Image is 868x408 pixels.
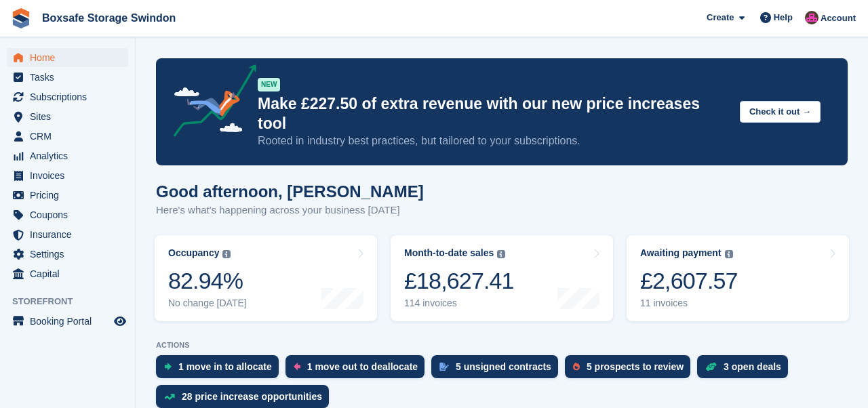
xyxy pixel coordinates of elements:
[30,205,111,224] span: Coupons
[258,78,280,91] div: NEW
[497,250,505,258] img: icon-info-grey-7440780725fd019a000dd9b08b2336e03edf1995a4989e88bcd33f0948082b44.svg
[156,341,848,350] p: ACTIONS
[30,107,111,126] span: Sites
[182,391,322,402] div: 28 price increase opportunities
[178,361,272,372] div: 1 move in to allocate
[168,267,247,295] div: 82.94%
[725,250,733,258] img: icon-info-grey-7440780725fd019a000dd9b08b2336e03edf1995a4989e88bcd33f0948082b44.svg
[30,264,111,283] span: Capital
[565,355,697,385] a: 5 prospects to review
[162,64,257,142] img: price-adjustments-announcement-icon-8257ccfd72463d97f412b2fc003d46551f7dbcb40ab6d574587a9cd5c0d94...
[164,363,172,371] img: move_ins_to_allocate_icon-fdf77a2bb77ea45bf5b3d319d69a93e2d87916cf1d5bf7949dd705db3b84f3ca.svg
[12,295,135,308] span: Storefront
[30,166,111,185] span: Invoices
[627,235,849,321] a: Awaiting payment £2,607.57 11 invoices
[7,68,128,87] a: menu
[391,235,613,321] a: Month-to-date sales £18,627.41 114 invoices
[404,267,514,295] div: £18,627.41
[307,361,418,372] div: 1 move out to deallocate
[30,186,111,205] span: Pricing
[7,107,128,126] a: menu
[7,245,128,264] a: menu
[7,264,128,283] a: menu
[697,355,795,385] a: 3 open deals
[640,267,738,295] div: £2,607.57
[294,363,300,371] img: move_outs_to_deallocate_icon-f764333ba52eb49d3ac5e1228854f67142a1ed5810a6f6cc68b1a99e826820c5.svg
[404,298,514,309] div: 114 invoices
[774,11,793,24] span: Help
[7,186,128,205] a: menu
[30,225,111,244] span: Insurance
[740,101,821,123] button: Check it out →
[7,87,128,106] a: menu
[7,127,128,146] a: menu
[30,48,111,67] span: Home
[30,68,111,87] span: Tasks
[587,361,684,372] div: 5 prospects to review
[164,394,175,400] img: price_increase_opportunities-93ffe204e8149a01c8c9dc8f82e8f89637d9d84a8eef4429ea346261dce0b2c0.svg
[156,355,285,385] a: 1 move in to allocate
[573,363,580,371] img: prospect-51fa495bee0391a8d652442698ab0144808aea92771e9ea1ae160a38d050c398.svg
[7,205,128,224] a: menu
[30,127,111,146] span: CRM
[285,355,431,385] a: 1 move out to deallocate
[30,146,111,165] span: Analytics
[705,362,717,371] img: deal-1b604bf984904fb50ccaf53a9ad4b4a5d6e5aea283cecdc64d6e3604feb123c2.svg
[439,363,449,371] img: contract_signature_icon-13c848040528278c33f63329250d36e43548de30e8caae1d1a13099fd9432cc5.svg
[11,8,31,28] img: stora-icon-8386f47178a22dfd0bd8f6a31ec36ba5ce8667c1dd55bd0f319d3a0aa187defe.svg
[404,247,494,259] div: Month-to-date sales
[37,7,181,29] a: Boxsafe Storage Swindon
[7,146,128,165] a: menu
[640,247,722,259] div: Awaiting payment
[805,11,818,24] img: Philip Matthews
[258,134,729,148] p: Rooted in industry best practices, but tailored to your subscriptions.
[112,313,128,329] a: Preview store
[258,94,729,134] p: Make £227.50 of extra revenue with our new price increases tool
[30,312,111,331] span: Booking Portal
[168,247,219,259] div: Occupancy
[222,250,231,258] img: icon-info-grey-7440780725fd019a000dd9b08b2336e03edf1995a4989e88bcd33f0948082b44.svg
[156,203,424,218] p: Here's what's happening across your business [DATE]
[7,48,128,67] a: menu
[707,11,734,24] span: Create
[821,12,856,25] span: Account
[156,182,424,201] h1: Good afternoon, [PERSON_NAME]
[155,235,377,321] a: Occupancy 82.94% No change [DATE]
[30,245,111,264] span: Settings
[7,312,128,331] a: menu
[640,298,738,309] div: 11 invoices
[7,225,128,244] a: menu
[431,355,565,385] a: 5 unsigned contracts
[456,361,551,372] div: 5 unsigned contracts
[168,298,247,309] div: No change [DATE]
[724,361,781,372] div: 3 open deals
[7,166,128,185] a: menu
[30,87,111,106] span: Subscriptions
